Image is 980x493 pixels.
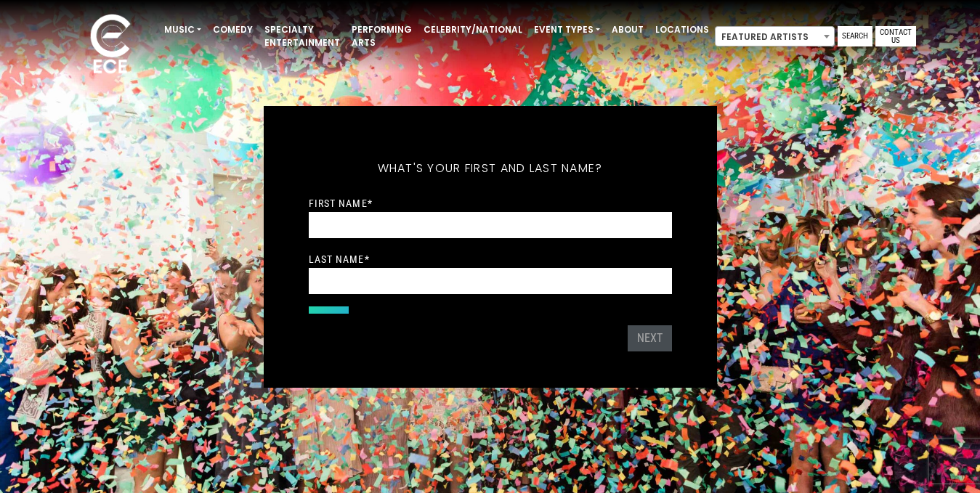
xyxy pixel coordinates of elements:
[716,27,834,47] span: Featured Artists
[158,17,207,42] a: Music
[838,26,872,46] a: Search
[715,26,835,46] span: Featured Artists
[309,142,672,195] h5: What's your first and last name?
[418,17,528,42] a: Celebrity/National
[346,17,418,55] a: Performing Arts
[528,17,606,42] a: Event Types
[606,17,649,42] a: About
[649,17,715,42] a: Locations
[207,17,259,42] a: Comedy
[74,10,147,81] img: ece_new_logo_whitev2-1.png
[309,197,373,210] label: First Name
[259,17,346,55] a: Specialty Entertainment
[875,26,916,46] a: Contact Us
[309,253,370,266] label: Last Name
